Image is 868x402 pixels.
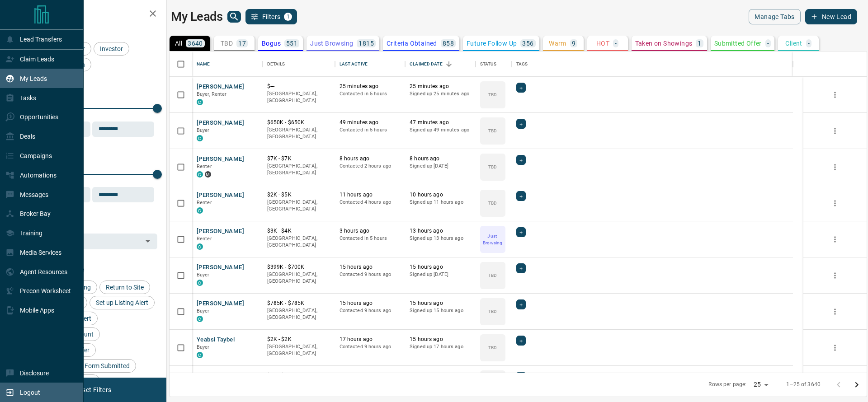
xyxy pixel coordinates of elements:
div: + [516,191,526,201]
span: + [519,264,523,273]
p: Contacted 2 hours ago [340,163,401,170]
button: [PERSON_NAME] [197,263,244,272]
p: $7K - $7K [267,155,330,163]
p: $2K - $2K [267,336,330,343]
div: Last Active [340,51,368,77]
p: $785K - $785K [267,299,330,307]
span: + [519,336,523,345]
div: + [516,119,526,129]
p: Bogus [262,40,281,47]
p: TBD [488,200,497,206]
button: more [828,160,842,174]
span: Buyer, Renter [197,91,227,97]
p: 47 minutes ago [410,119,471,126]
p: 551 [286,40,297,47]
span: + [519,155,523,164]
p: TBD [488,164,497,170]
button: [PERSON_NAME] [197,299,244,308]
p: Signed up [DATE] [410,163,471,170]
p: - [615,40,617,47]
button: Filters1 [245,9,297,24]
p: 15 hours ago [340,263,401,271]
p: 1–25 of 3640 [786,381,821,388]
p: 17 hours ago [340,336,401,343]
span: + [519,192,523,201]
div: condos.ca [197,171,203,178]
span: Renter [197,236,212,242]
p: Warm [549,40,566,47]
div: condos.ca [197,243,203,250]
p: [GEOGRAPHIC_DATA], [GEOGRAPHIC_DATA] [267,343,330,357]
p: 15 hours ago [410,299,471,307]
p: 356 [522,40,533,47]
p: Client [785,40,802,47]
div: condos.ca [197,99,203,105]
p: $2K - $5K [267,191,330,199]
p: [GEOGRAPHIC_DATA], [GEOGRAPHIC_DATA] [267,307,330,321]
p: 15 hours ago [410,263,471,271]
div: condos.ca [197,207,203,214]
div: + [516,263,526,273]
div: Last Active [335,51,406,77]
div: Name [197,51,210,77]
span: Investor [97,45,126,52]
p: 3640 [188,40,203,47]
div: + [516,83,526,93]
p: Just Browsing [481,233,505,246]
p: Signed up 11 hours ago [410,199,471,206]
p: Contacted 9 hours ago [340,343,401,351]
button: more [828,341,842,355]
div: + [516,299,526,309]
p: - [808,40,810,47]
div: + [516,372,526,382]
p: [GEOGRAPHIC_DATA], [GEOGRAPHIC_DATA] [267,163,330,177]
div: Status [480,51,497,77]
button: Open [142,235,154,248]
p: 9 [572,40,576,47]
div: Tags [516,51,528,77]
p: TBD [488,308,497,315]
p: 16 hours ago [340,372,401,379]
span: Renter [197,200,212,206]
p: Contacted 9 hours ago [340,271,401,278]
p: 17 [238,40,246,47]
p: 1815 [359,40,374,47]
p: [GEOGRAPHIC_DATA], [GEOGRAPHIC_DATA] [267,271,330,285]
span: + [519,83,523,92]
p: [GEOGRAPHIC_DATA], [GEOGRAPHIC_DATA] [267,199,330,213]
h2: Filters [29,9,157,20]
button: search button [227,11,241,23]
p: $2K - $3K [267,372,330,379]
div: Return to Site [99,280,150,294]
p: [GEOGRAPHIC_DATA], [GEOGRAPHIC_DATA] [267,126,330,140]
button: Reset Filters [69,382,117,397]
p: Rows per page: [708,381,746,388]
p: 11 hours ago [340,191,401,199]
div: + [516,336,526,346]
button: [PERSON_NAME] [197,119,244,127]
p: 8 hours ago [340,155,401,163]
p: [GEOGRAPHIC_DATA], [GEOGRAPHIC_DATA] [267,235,330,249]
button: Go to next page [848,376,866,394]
button: [PERSON_NAME] [197,372,244,380]
button: [PERSON_NAME] [197,155,244,164]
div: condos.ca [197,280,203,286]
button: [PERSON_NAME] [197,227,244,236]
p: Contacted in 5 hours [340,235,401,242]
div: Status [476,51,512,77]
p: 858 [443,40,454,47]
p: TBD [221,40,233,47]
p: All [175,40,182,47]
span: Buyer [197,127,210,133]
div: Details [267,51,285,77]
div: Tags [512,51,793,77]
button: more [828,233,842,246]
p: Submitted Offer [714,40,762,47]
div: Details [263,51,335,77]
p: $650K - $650K [267,119,330,126]
p: $399K - $700K [267,263,330,271]
p: Criteria Obtained [387,40,437,47]
p: 3 hours ago [340,227,401,235]
div: Name [192,51,263,77]
button: Sort [443,58,455,70]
